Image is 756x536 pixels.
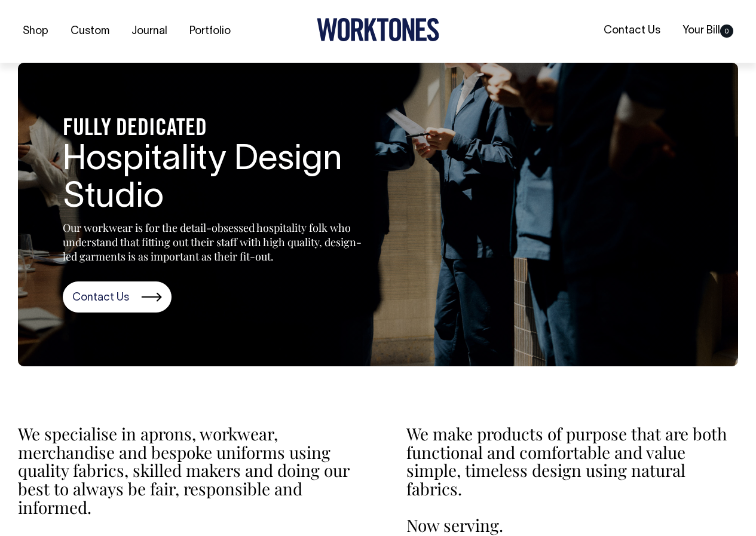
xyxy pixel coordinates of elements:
h2: Hospitality Design Studio [63,142,421,218]
a: Shop [18,22,53,41]
p: Our workwear is for the detail-obsessed hospitality folk who understand that fitting out their st... [63,220,362,264]
a: Portfolio [185,22,235,41]
span: 0 [720,24,733,38]
p: We make products of purpose that are both functional and comfortable and value simple, timeless d... [406,425,738,498]
h4: FULLY DEDICATED [63,117,421,142]
p: Now serving. [406,516,738,535]
a: Journal [127,22,172,41]
a: Contact Us [599,21,665,41]
a: Your Bill0 [678,21,738,41]
a: Custom [66,22,114,41]
p: We specialise in aprons, workwear, merchandise and bespoke uniforms using quality fabrics, skille... [18,425,350,517]
a: Contact Us [63,281,172,313]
